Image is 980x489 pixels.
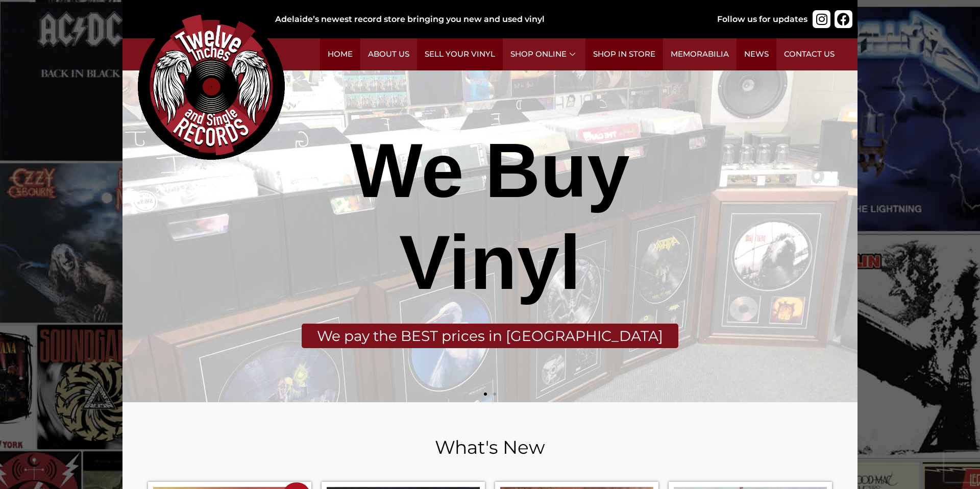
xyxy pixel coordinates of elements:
[360,38,417,70] a: About Us
[484,393,487,396] span: Go to slide 1
[737,38,776,70] a: News
[585,38,663,70] a: Shop in Store
[503,38,585,70] a: Shop Online
[148,438,832,456] h2: What's New
[776,38,842,70] a: Contact Us
[717,13,807,26] div: Follow us for updates
[122,70,857,402] div: 1 / 2
[663,38,737,70] a: Memorabilia
[264,125,716,308] div: We Buy Vinyl
[275,13,684,26] div: Adelaide’s newest record store bringing you new and used vinyl
[417,38,503,70] a: Sell Your Vinyl
[320,38,360,70] a: Home
[302,324,678,348] div: We pay the BEST prices in [GEOGRAPHIC_DATA]
[122,70,857,402] div: Slides
[493,393,496,396] span: Go to slide 2
[122,70,857,402] a: We Buy VinylWe pay the BEST prices in [GEOGRAPHIC_DATA]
